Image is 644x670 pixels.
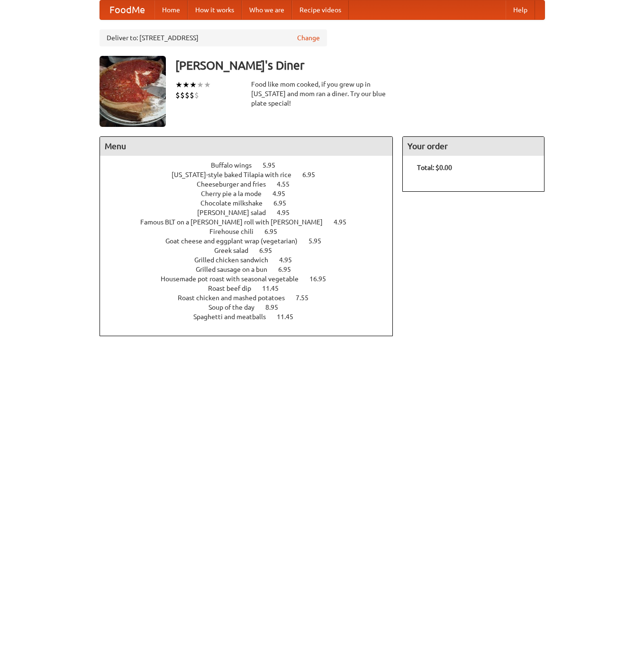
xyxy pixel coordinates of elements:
[308,237,331,245] span: 5.95
[208,285,296,292] a: Roast beef dip 11.45
[211,161,293,169] a: Buffalo wings 5.95
[197,80,204,90] li: ★
[272,190,295,197] span: 4.95
[277,209,299,216] span: 4.95
[185,90,190,100] li: $
[194,90,199,100] li: $
[209,228,295,235] a: Firehouse chili 6.95
[100,29,327,46] div: Deliver to: [STREET_ADDRESS]
[277,180,299,188] span: 4.55
[197,180,275,188] span: Cheeseburger and fries
[211,161,261,169] span: Buffalo wings
[182,80,190,90] li: ★
[172,171,301,179] span: [US_STATE]-style baked Tilapia with rice
[296,294,318,302] span: 7.55
[190,90,194,100] li: $
[208,285,261,292] span: Roast beef dip
[194,256,309,264] a: Grilled chicken sandwich 4.95
[302,171,325,179] span: 6.95
[161,275,308,283] span: Housemade pot roast with seasonal vegetable
[100,137,393,156] h4: Menu
[273,199,296,207] span: 6.95
[279,256,301,264] span: 4.95
[193,313,275,321] span: Spaghetti and meatballs
[172,171,333,179] a: [US_STATE]-style baked Tilapia with rice 6.95
[201,190,271,197] span: Cherry pie a la mode
[262,285,288,292] span: 11.45
[161,275,344,283] a: Housemade pot roast with seasonal vegetable 16.95
[209,304,264,311] span: Soup of the day
[165,237,339,245] a: Goat cheese and eggplant wrap (vegetarian) 5.95
[209,228,263,235] span: Firehouse chili
[194,256,278,264] span: Grilled chicken sandwich
[193,313,311,321] a: Spaghetti and meatballs 11.45
[200,199,304,207] a: Chocolate milkshake 6.95
[204,80,211,90] li: ★
[188,0,242,19] a: How it works
[214,247,290,254] a: Greek salad 6.95
[278,266,300,273] span: 6.95
[264,228,287,235] span: 6.95
[175,90,180,100] li: $
[180,90,185,100] li: $
[178,294,326,302] a: Roast chicken and mashed potatoes 7.55
[197,180,307,188] a: Cheeseburger and fries 4.55
[214,247,258,254] span: Greek salad
[100,56,166,127] img: angular.jpg
[265,304,288,311] span: 8.95
[259,247,281,254] span: 6.95
[417,164,452,171] b: Total: $0.00
[201,190,303,197] a: Cherry pie a la mode 4.95
[196,266,277,273] span: Grilled sausage on a bun
[100,0,154,19] a: FoodMe
[197,209,275,216] span: [PERSON_NAME] salad
[334,218,356,226] span: 4.95
[251,80,393,108] div: Food like mom cooked, if you grew up in [US_STATE] and mom ran a diner. Try our blue plate special!
[140,218,332,226] span: Famous BLT on a [PERSON_NAME] roll with [PERSON_NAME]
[154,0,188,19] a: Home
[197,209,307,216] a: [PERSON_NAME] salad 4.95
[297,33,320,43] a: Change
[309,275,336,283] span: 16.95
[175,80,182,90] li: ★
[292,0,349,19] a: Recipe videos
[140,218,364,226] a: Famous BLT on a [PERSON_NAME] roll with [PERSON_NAME] 4.95
[209,304,296,311] a: Soup of the day 8.95
[242,0,292,19] a: Who we are
[277,313,303,321] span: 11.45
[190,80,197,90] li: ★
[403,137,544,156] h4: Your order
[196,266,308,273] a: Grilled sausage on a bun 6.95
[200,199,272,207] span: Chocolate milkshake
[263,161,285,169] span: 5.95
[165,237,307,245] span: Goat cheese and eggplant wrap (vegetarian)
[506,0,535,19] a: Help
[175,56,545,75] h3: [PERSON_NAME]'s Diner
[178,294,294,302] span: Roast chicken and mashed potatoes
